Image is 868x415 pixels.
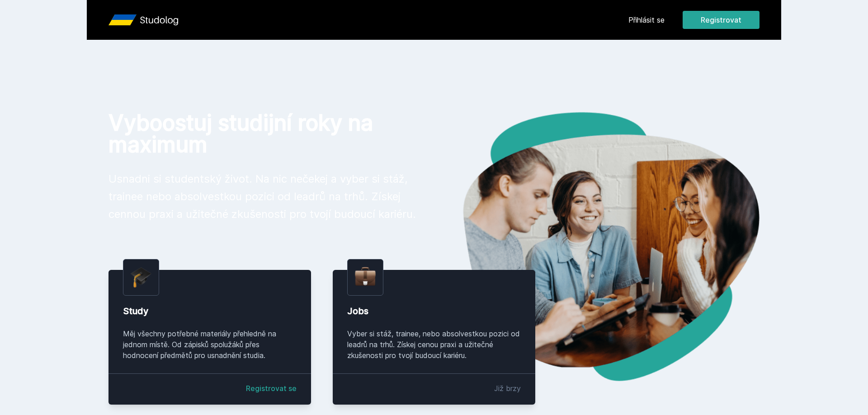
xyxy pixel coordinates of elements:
a: Registrovat se [246,383,297,394]
div: Jobs [347,305,521,317]
button: Registrovat [683,11,759,29]
p: Usnadni si studentský život. Na nic nečekej a vyber si stáž, trainee nebo absolvestkou pozici od ... [108,170,420,223]
img: graduation-cap.png [131,267,151,288]
h1: Vyboostuj studijní roky na maximum [108,112,420,156]
div: Study [123,305,297,317]
div: Měj všechny potřebné materiály přehledně na jednom místě. Od zápisků spolužáků přes hodnocení pře... [123,328,297,361]
a: Přihlásit se [628,14,665,25]
img: briefcase.png [355,265,376,288]
div: Vyber si stáž, trainee, nebo absolvestkou pozici od leadrů na trhů. Získej cenou praxi a užitečné... [347,328,521,361]
img: hero.png [434,112,759,381]
div: Již brzy [494,383,521,394]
